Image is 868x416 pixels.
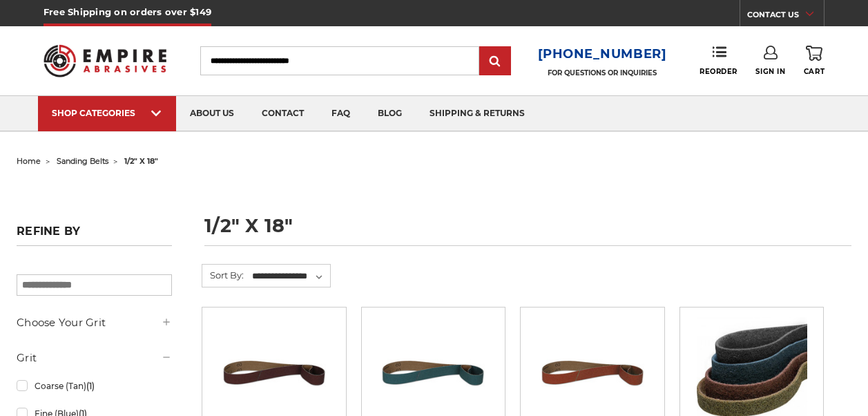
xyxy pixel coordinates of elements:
p: FOR QUESTIONS OR INQUIRIES [538,68,667,77]
a: Cart [804,46,824,76]
a: shipping & returns [416,96,539,131]
a: home [17,156,41,166]
a: Reorder [700,46,737,75]
h5: Refine by [17,225,172,246]
span: 1/2" x 18" [124,156,158,166]
img: Empire Abrasives [44,37,166,85]
a: about us [176,96,248,131]
h5: Choose Your Grit [17,314,172,331]
span: Cart [804,67,824,76]
a: faq [318,96,364,131]
a: CONTACT US [747,7,824,26]
h5: Grit [17,350,172,366]
a: [PHONE_NUMBER] [538,44,667,64]
span: Sign In [755,67,785,76]
a: sanding belts [57,156,108,166]
label: Sort By: [202,265,244,285]
input: Submit [481,48,509,75]
a: Coarse (Tan) [17,374,172,398]
span: Reorder [700,67,737,76]
a: blog [364,96,416,131]
h1: 1/2" x 18" [204,216,851,246]
span: (1) [86,381,95,391]
div: SHOP CATEGORIES [52,108,162,118]
select: Sort By: [250,266,330,287]
a: contact [248,96,318,131]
